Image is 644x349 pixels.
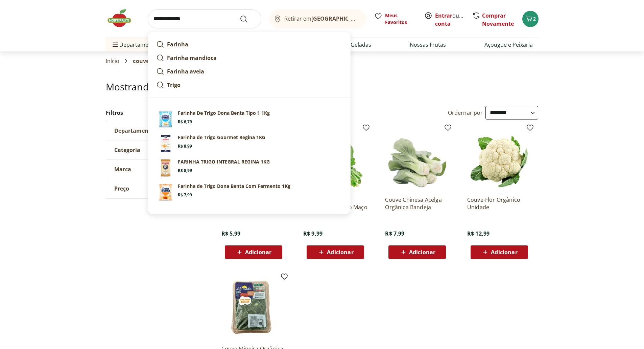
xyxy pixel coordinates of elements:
a: Trigo [153,78,345,92]
span: Departamentos [111,37,160,53]
p: Farinha de Trigo Gourmet Regina 1KG [178,134,265,141]
img: Principal [156,158,175,177]
a: Açougue e Peixaria [484,41,533,49]
img: Principal [156,110,175,129]
img: Hortifruti [106,8,140,28]
button: Adicionar [471,245,528,259]
b: [GEOGRAPHIC_DATA]/[GEOGRAPHIC_DATA] [311,15,425,22]
span: Adicionar [409,249,435,255]
img: Principal [156,183,175,202]
button: Adicionar [388,245,446,259]
span: 2 [533,16,536,22]
img: Couve Chinesa Acelga Orgânica Bandeja [385,126,449,191]
span: ou [435,12,465,28]
button: Carrinho [522,11,539,27]
a: PrincipalFarinha de Trigo Dona Benta Com Fermento 1KgR$ 7,99 [153,180,345,204]
span: Adicionar [245,249,271,255]
button: Categoria [106,140,208,159]
h1: Mostrando resultados para: [106,81,539,92]
img: Couve-Flor Orgânico Unidade [467,126,531,191]
p: Farinha de Trigo Dona Benta Com Fermento 1Kg [178,183,290,190]
a: PrincipalFARINHA TRIGO INTEGRAL REGINA 1KGR$ 8,99 [153,156,345,180]
span: R$ 6,79 [178,119,192,125]
button: Adicionar [307,245,364,259]
button: Preço [106,179,208,198]
a: Criar conta [435,12,472,27]
strong: Farinha aveia [167,68,204,75]
button: Menu [111,37,119,53]
span: Marca [114,166,131,173]
p: Farinha De Trigo Dona Benta Tipo 1 1Kg [178,110,270,116]
span: R$ 7,99 [178,192,192,198]
span: couve oragnico [133,58,174,64]
span: Departamento [114,127,154,134]
a: Entrar [435,12,452,19]
span: Adicionar [491,249,517,255]
span: R$ 9,99 [303,230,323,237]
strong: Farinha [167,41,188,48]
span: Adicionar [327,249,353,255]
button: Adicionar [225,245,282,259]
a: Comprar Novamente [482,12,514,27]
span: R$ 7,99 [385,230,404,237]
span: R$ 12,99 [467,230,490,237]
span: Meus Favoritos [385,12,416,26]
a: Início [106,58,120,64]
a: Couve-Flor Orgânico Unidade [467,196,531,211]
a: Nossas Frutas [410,41,446,49]
a: Farinha mandioca [153,51,345,65]
button: Retirar em[GEOGRAPHIC_DATA]/[GEOGRAPHIC_DATA] [269,9,366,28]
a: PrincipalFarinha de Trigo Gourmet Regina 1KGR$ 8,99 [153,131,345,156]
button: Departamento [106,121,208,140]
strong: Farinha mandioca [167,54,217,62]
img: Couve Mineira Orgânica Fatiada Bandeja [221,275,286,340]
span: Retirar em [284,16,359,22]
span: Categoria [114,147,140,153]
span: Preço [114,185,129,192]
a: Farinha aveia [153,65,345,78]
button: Marca [106,160,208,179]
a: Couve Chinesa Acelga Orgânica Bandeja [385,196,449,211]
label: Ordernar por [448,109,483,116]
span: R$ 8,99 [178,168,192,173]
a: Meus Favoritos [374,12,416,26]
a: Farinha [153,38,345,51]
button: Submit Search [240,15,256,23]
span: R$ 8,99 [178,144,192,149]
input: search [148,9,261,28]
img: Principal [156,134,175,153]
strong: Trigo [167,81,181,89]
span: R$ 5,99 [221,230,241,237]
p: FARINHA TRIGO INTEGRAL REGINA 1KG [178,158,270,165]
h2: Filtros [106,106,208,119]
a: PrincipalFarinha De Trigo Dona Benta Tipo 1 1KgR$ 6,79 [153,107,345,131]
